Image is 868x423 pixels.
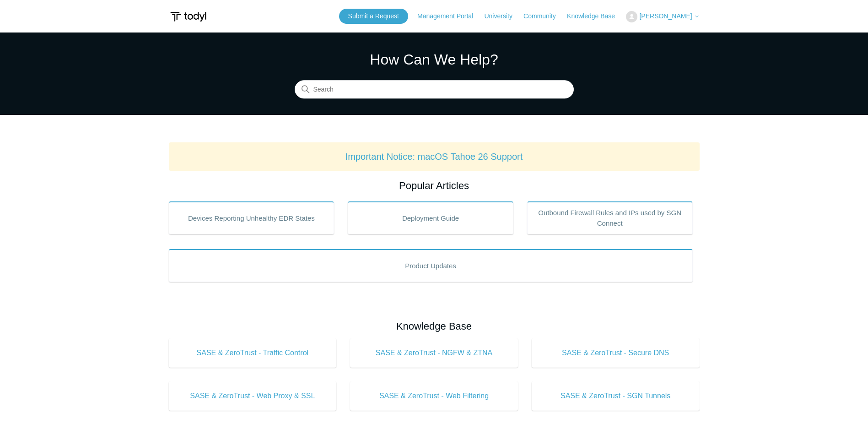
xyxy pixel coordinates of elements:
h2: Popular Articles [169,178,700,193]
a: Important Notice: macOS Tahoe 26 Support [345,152,523,162]
span: SASE & ZeroTrust - Traffic Control [183,347,323,358]
a: SASE & ZeroTrust - Web Proxy & SSL [169,381,337,411]
input: Search [295,81,574,99]
a: SASE & ZeroTrust - NGFW & ZTNA [350,338,518,368]
a: Outbound Firewall Rules and IPs used by SGN Connect [527,201,693,234]
span: [PERSON_NAME] [639,12,692,20]
span: SASE & ZeroTrust - Secure DNS [545,347,686,358]
span: SASE & ZeroTrust - Web Filtering [364,390,504,401]
a: Community [523,11,565,21]
a: Product Updates [169,249,693,282]
h1: How Can We Help? [295,49,574,70]
span: SASE & ZeroTrust - SGN Tunnels [545,390,686,401]
a: SASE & ZeroTrust - Web Filtering [350,381,518,411]
a: SASE & ZeroTrust - SGN Tunnels [532,381,700,411]
a: Knowledge Base [567,11,624,21]
a: Deployment Guide [348,201,513,234]
img: Todyl Support Center Help Center home page [169,8,208,25]
a: Devices Reporting Unhealthy EDR States [169,201,334,234]
a: Management Portal [417,11,482,21]
span: SASE & ZeroTrust - Web Proxy & SSL [183,390,323,401]
h2: Knowledge Base [169,319,700,334]
a: Submit a Request [339,9,408,24]
a: University [484,11,521,21]
span: SASE & ZeroTrust - NGFW & ZTNA [364,347,504,358]
a: SASE & ZeroTrust - Traffic Control [169,338,337,368]
button: [PERSON_NAME] [626,11,699,22]
a: SASE & ZeroTrust - Secure DNS [532,338,700,368]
